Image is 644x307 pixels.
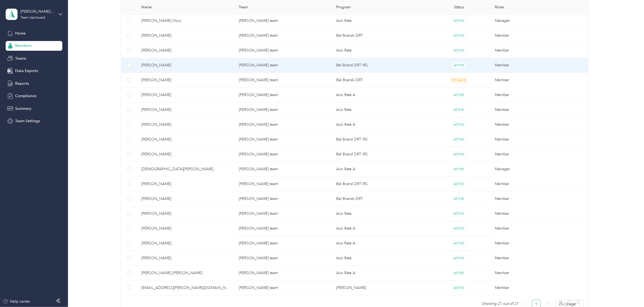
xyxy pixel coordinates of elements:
[234,28,332,43] td: Susan Spence's team
[137,117,234,132] td: Michael Starr
[15,81,29,86] span: Reports
[490,88,588,103] td: Member
[234,281,332,295] td: Susan Spence's team
[234,58,332,73] td: Susan Spence's team
[452,166,466,172] span: ACTIVE
[452,33,466,39] span: ACTIVE
[450,77,468,83] span: ON LEAVE
[234,117,332,132] td: Susan Spence's team
[452,48,466,53] span: ACTIVE
[141,18,230,24] span: [PERSON_NAME] (You)
[332,88,427,103] td: Aco Rate A
[141,5,230,10] span: Name
[21,16,45,19] div: Team dashboard
[490,117,588,132] td: Member
[15,93,36,99] span: Compliance
[452,152,466,157] span: ACTIVE
[141,226,230,231] span: [PERSON_NAME]
[21,9,54,14] div: [PERSON_NAME] team
[452,63,466,68] span: ACTIVE
[332,73,427,88] td: Bel Brands DRT
[332,103,427,117] td: Aco Rate
[141,122,230,128] span: [PERSON_NAME]
[332,147,427,162] td: Bel Brand DRT IRS
[137,88,234,103] td: Kathleen Phillips
[234,132,332,147] td: Susan Spence's team
[490,28,588,43] td: Member
[452,255,466,261] span: ACTIVE
[332,13,427,28] td: Aco Rate
[15,106,31,111] span: Summary
[141,211,230,217] span: [PERSON_NAME]
[332,43,427,58] td: Aco Rate
[15,43,32,49] span: Members
[452,92,466,98] span: ACTIVE
[15,68,38,74] span: Data Exports
[234,177,332,192] td: Susan Spence's team
[141,151,230,157] span: [PERSON_NAME]
[452,122,466,128] span: ACTIVE
[490,206,588,221] td: Member
[452,226,466,231] span: ACTIVE
[137,13,234,28] td: Susan Spence (You)
[141,47,230,53] span: [PERSON_NAME]
[234,162,332,177] td: Susan Spence's team
[3,299,30,304] button: Help center
[332,132,427,147] td: Bel Brand DRT IRS
[141,285,230,291] span: [EMAIL_ADDRESS][PERSON_NAME][DOMAIN_NAME]
[490,162,588,177] td: Manager
[141,240,230,246] span: [PERSON_NAME]
[141,137,230,142] span: [PERSON_NAME]
[137,266,234,281] td: Gage Bastian
[490,192,588,206] td: Member
[141,270,230,276] span: [PERSON_NAME] [PERSON_NAME]
[332,177,427,192] td: Bel Brand DRT IRS
[452,18,466,24] span: ACTIVE
[490,236,588,251] td: Member
[234,88,332,103] td: Susan Spence's team
[234,221,332,236] td: Susan Spence's team
[490,58,588,73] td: Member
[546,302,549,306] span: right
[490,281,588,295] td: Member
[141,255,230,261] span: [PERSON_NAME]
[234,266,332,281] td: Susan Spence's team
[137,206,234,221] td: Kate Chapman
[452,270,466,276] span: ACTIVE
[137,192,234,206] td: Jeffrey Pyeatt
[141,92,230,98] span: [PERSON_NAME]
[141,107,230,113] span: [PERSON_NAME]
[332,266,427,281] td: Aco Rate A
[137,147,234,162] td: Ronald Kruger
[141,33,230,39] span: [PERSON_NAME]
[137,28,234,43] td: Aneene T. Castillo
[332,281,427,295] td: Acosta
[490,13,588,28] td: Manager
[141,181,230,187] span: [PERSON_NAME]
[137,221,234,236] td: Philip Woodworth
[137,177,234,192] td: Anthony Velarde
[490,266,588,281] td: Member
[452,241,466,246] span: ACTIVE
[332,58,427,73] td: Bel Brand DRT IRS
[137,73,234,88] td: Codie Vance
[15,30,26,36] span: Home
[452,181,466,187] span: ACTIVE
[452,211,466,217] span: ACTIVE
[614,277,644,307] iframe: Everlance-gr Chat Button Frame
[452,137,466,142] span: ACTIVE
[332,162,427,177] td: Aco Rate A
[234,192,332,206] td: Susan Spence's team
[141,62,230,68] span: [PERSON_NAME]
[452,196,466,202] span: ACTIVE
[234,206,332,221] td: Susan Spence's team
[490,177,588,192] td: Member
[332,28,427,43] td: Bel Brands DRT
[137,162,234,177] td: Christian Flores
[234,43,332,58] td: Susan Spence's team
[137,132,234,147] td: Elizabeth I. Graves
[490,221,588,236] td: Member
[452,107,466,113] span: ACTIVE
[137,251,234,266] td: Christopher Nilsen
[452,285,466,291] span: ACTIVE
